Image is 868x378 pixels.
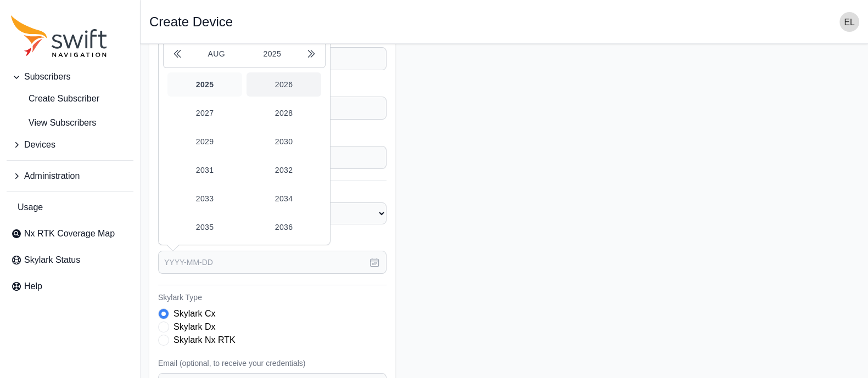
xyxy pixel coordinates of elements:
[173,307,215,320] label: Skylark Cx
[7,88,133,110] a: Create Subscriber
[11,116,96,129] span: View Subscribers
[24,170,80,183] span: Administration
[190,43,243,64] button: Aug
[18,201,43,214] span: Usage
[246,43,299,64] button: 2025
[247,215,321,239] button: 2036
[158,251,387,274] input: YYYY-MM-DD
[7,112,133,134] a: View Subscribers
[247,158,321,182] button: 2032
[7,165,133,187] button: Administration
[149,15,233,29] h1: Create Device
[7,275,133,297] a: Help
[247,72,321,97] button: 2026
[158,292,387,303] label: Skylark Type
[167,158,242,182] button: 2031
[11,92,99,105] span: Create Subscriber
[158,358,387,369] label: Email (optional, to receive your credentials)
[167,215,242,239] button: 2035
[247,129,321,154] button: 2030
[24,280,42,293] span: Help
[158,307,387,347] div: Skylark Type
[247,101,321,125] button: 2028
[167,129,242,154] button: 2029
[167,72,242,97] button: 2025
[24,253,80,267] span: Skylark Status
[24,227,115,240] span: Nx RTK Coverage Map
[24,138,55,151] span: Devices
[7,66,133,88] button: Subscribers
[173,334,236,347] label: Skylark Nx RTK
[7,223,133,245] a: Nx RTK Coverage Map
[7,196,133,218] a: Usage
[167,101,242,125] button: 2027
[247,187,321,211] button: 2034
[839,12,859,32] img: user photo
[167,187,242,211] button: 2033
[173,320,215,334] label: Skylark Dx
[7,249,133,271] a: Skylark Status
[24,70,70,83] span: Subscribers
[7,134,133,156] button: Devices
